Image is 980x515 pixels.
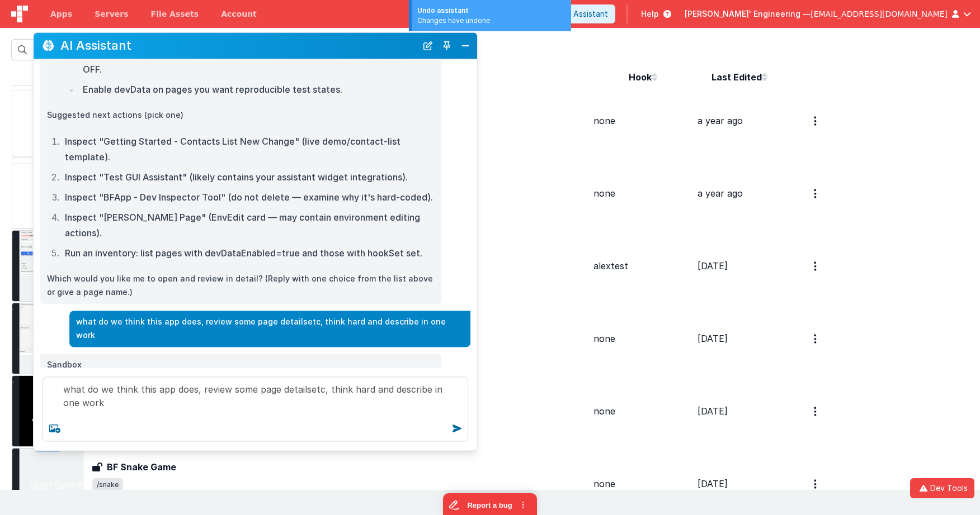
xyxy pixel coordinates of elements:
button: Close [458,38,473,54]
button: Toggle Pin [439,38,455,54]
span: [DATE] [698,333,728,344]
li: Run an inventory: list pages with devDataEnabled=true and those with hookSet set. [62,245,435,261]
p: Suggested next actions (pick one) [47,108,435,122]
button: Options [807,182,825,205]
span: Apps [50,8,72,20]
input: Search pages, id's ... [11,39,190,60]
span: [DATE] [698,478,728,489]
div: none [593,114,696,127]
li: Inspect "Test GUI Assistant" (likely contains your assistant widget integrations). [62,169,435,185]
span: [DATE] [698,260,728,271]
li: Consolidate duplicate login/auth templates; verify which require authentication OFF. [79,46,435,77]
p: Which would you like me to open and review in detail? (Reply with one choice from the list above ... [47,272,435,299]
li: Inspect "[PERSON_NAME] Page" (EnvEdit card — may contain environment editing actions). [62,209,435,241]
span: Hook [629,71,652,83]
button: Options [807,473,825,495]
button: [PERSON_NAME]' Engineering — [EMAIL_ADDRESS][DOMAIN_NAME] [685,8,971,20]
div: none [593,332,696,345]
p: Sandbox [47,358,435,372]
span: [PERSON_NAME]' Engineering — [685,8,811,20]
span: [EMAIL_ADDRESS][DOMAIN_NAME] [811,8,948,20]
span: /snake [92,478,123,492]
div: none [593,187,696,200]
button: Options [807,255,825,278]
span: AI Assistant [564,8,608,20]
div: none [593,477,696,490]
span: Help [641,8,659,20]
div: Undo assistant [417,6,566,16]
span: Last Edited [712,71,762,83]
button: Options [807,400,825,423]
span: [DATE] [698,406,728,417]
span: File Assets [151,8,199,20]
div: alextest [593,259,696,273]
p: what do we think this app does, review some page detailsetc, think hard and describe in one work [76,315,464,342]
li: Inspect "Getting Started - Contacts List New Change" (live demo/contact-list template). [62,133,435,165]
li: Enable devData on pages you want reproducible test states. [79,82,435,97]
button: Options [807,327,825,350]
button: AI Assistant [544,4,615,23]
span: Servers [95,8,128,20]
button: Dev Tools [910,478,974,498]
button: New Chat [420,38,436,54]
div: Changes have undone [417,16,566,26]
span: a year ago [698,115,743,126]
h3: BF Snake Game [107,460,176,474]
div: none [593,404,696,418]
li: Inspect "BFApp - Dev Inspector Tool" (do not delete — examine why it's hard-coded). [62,189,435,205]
h2: AI Assistant [60,36,417,55]
span: a year ago [698,188,743,199]
button: Options [807,109,825,132]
